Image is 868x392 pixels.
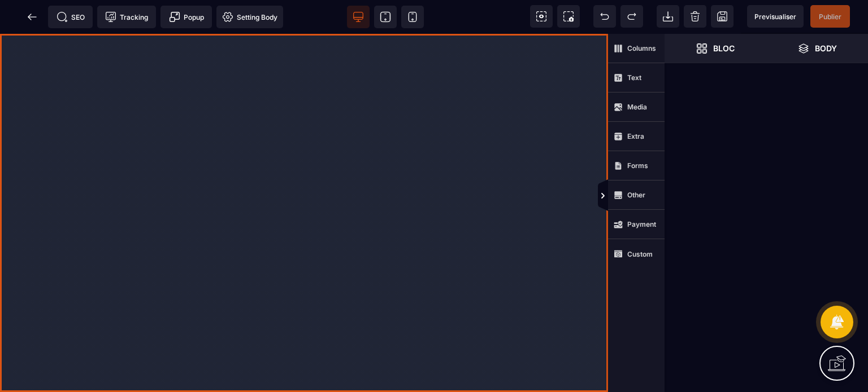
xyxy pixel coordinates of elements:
[819,12,841,21] span: Publier
[557,5,580,28] span: Screenshot
[627,103,647,111] strong: Media
[766,34,868,63] span: Open Layer Manager
[627,220,656,228] strong: Payment
[754,12,796,21] span: Previsualiser
[627,250,653,258] strong: Custom
[627,161,648,170] strong: Forms
[169,11,204,23] span: Popup
[57,11,85,23] span: SEO
[222,11,277,23] span: Setting Body
[627,73,641,82] strong: Text
[105,11,148,23] span: Tracking
[713,44,735,52] strong: Bloc
[530,5,553,28] span: View components
[665,34,766,63] span: Open Blocks
[627,44,656,52] strong: Columns
[627,191,645,199] strong: Other
[627,132,644,140] strong: Extra
[747,5,804,28] span: Preview
[815,44,837,52] strong: Body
